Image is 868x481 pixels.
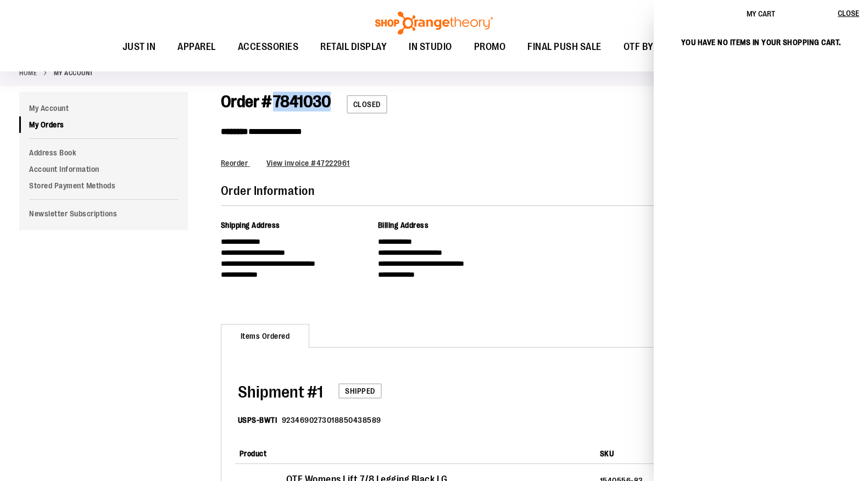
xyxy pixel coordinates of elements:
[221,184,315,198] span: Order Information
[596,439,680,464] th: SKU
[19,100,188,116] a: My Account
[378,221,429,230] span: Billing Address
[19,205,188,222] a: Newsletter Subscriptions
[838,9,859,18] span: Close
[54,68,93,78] strong: My Account
[516,35,613,60] a: FINAL PUSH SALE
[463,35,517,60] a: PROMO
[19,177,188,194] a: Stored Payment Methods
[266,159,316,167] span: View invoice #
[221,221,280,230] span: Shipping Address
[221,159,250,167] a: Reorder
[266,159,350,167] a: View invoice #47222961
[221,159,248,167] span: Reorder
[238,383,323,401] span: 1
[227,35,310,60] a: ACCESSORIES
[19,161,188,177] a: Account Information
[238,35,299,59] span: ACCESSORIES
[282,415,381,426] dd: 9234690273018850438589
[320,35,387,59] span: RETAIL DISPLAY
[624,35,674,59] span: OTF BY YOU
[398,35,463,60] a: IN STUDIO
[19,116,188,133] a: My Orders
[347,95,387,114] span: Closed
[409,35,452,59] span: IN STUDIO
[238,383,317,401] span: Shipment #
[374,12,494,35] img: Shop Orangetheory
[238,415,277,426] dt: USPS-BWTI
[235,439,596,464] th: Product
[681,38,841,47] span: You have no items in your shopping cart.
[221,324,310,348] strong: Items Ordered
[19,68,37,78] a: Home
[177,35,216,59] span: APPAREL
[474,35,506,59] span: PROMO
[527,35,602,59] span: FINAL PUSH SALE
[166,35,227,60] a: APPAREL
[221,92,331,111] span: Order # 7841030
[613,35,685,60] a: OTF BY YOU
[747,9,775,18] span: My Cart
[338,383,382,399] span: Shipped
[309,35,398,60] a: RETAIL DISPLAY
[112,35,167,60] a: JUST IN
[123,35,156,59] span: JUST IN
[19,144,188,161] a: Address Book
